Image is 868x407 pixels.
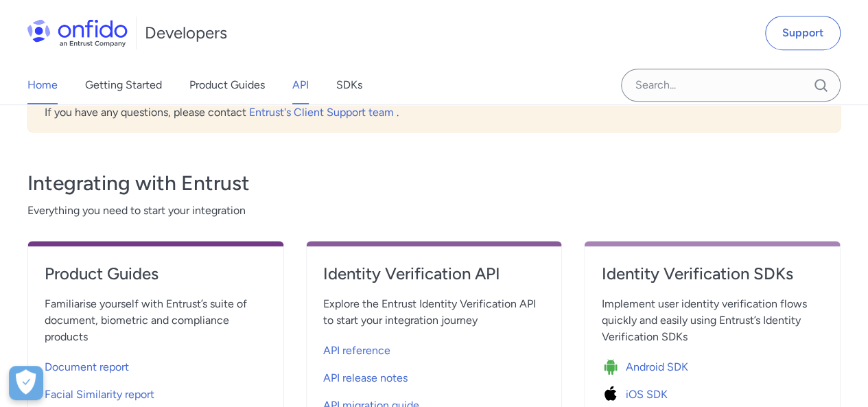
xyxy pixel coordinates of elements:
span: API release notes [323,370,408,386]
a: API reference [323,334,546,362]
img: Icon iOS SDK [601,385,625,404]
h4: Identity Verification SDKs [601,263,823,285]
a: API release notes [323,362,546,389]
div: Cookie Preferences [9,366,43,400]
span: Implement user identity verification flows quickly and easily using Entrust’s Identity Verificati... [601,296,823,345]
img: Icon Android SDK [601,358,625,377]
a: Product Guides [189,66,265,104]
span: API reference [323,342,390,359]
a: API [292,66,309,104]
span: iOS SDK [625,386,667,403]
a: Getting Started [85,66,162,104]
a: Support [765,16,841,50]
button: Open Preferences [9,366,43,400]
a: Facial Similarity report [45,378,267,406]
span: Facial Similarity report [45,386,154,403]
span: Android SDK [625,359,688,375]
span: Everything you need to start your integration [27,202,841,219]
a: Icon Android SDKAndroid SDK [601,351,823,378]
a: Icon iOS SDKiOS SDK [601,378,823,406]
a: SDKs [336,66,362,104]
a: Document report [45,351,267,378]
h1: Developers [145,22,227,44]
a: Identity Verification API [323,263,546,296]
h4: Identity Verification API [323,263,546,285]
span: Explore the Entrust Identity Verification API to start your integration journey [323,296,546,329]
a: Identity Verification SDKs [601,263,823,296]
h4: Product Guides [45,263,267,285]
a: Entrust's Client Support team [249,106,397,119]
h3: Integrating with Entrust [27,170,841,197]
img: Onfido Logo [27,19,128,47]
a: Home [27,66,58,104]
span: Document report [45,359,129,375]
input: Onfido search input field [621,69,841,102]
span: Familiarise yourself with Entrust’s suite of document, biometric and compliance products [45,296,267,345]
a: Product Guides [45,263,267,296]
